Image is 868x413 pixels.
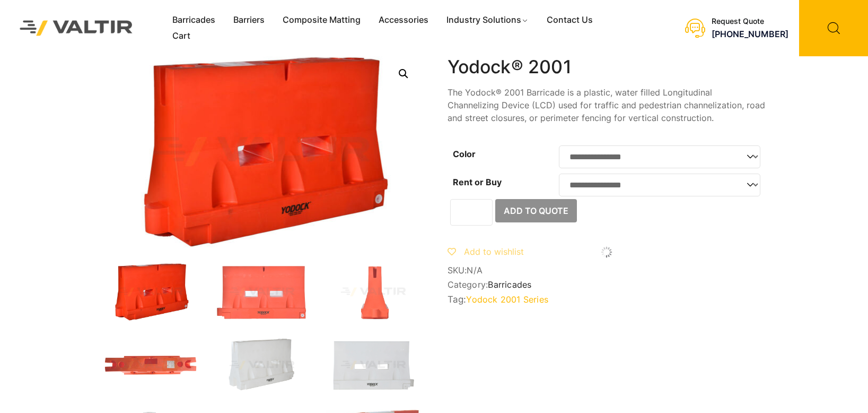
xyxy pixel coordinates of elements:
[420,56,739,247] img: 2001_Org_Front
[538,12,602,28] a: Contact Us
[326,337,421,394] img: 2001_Nat_Front.jpg
[712,17,788,26] div: Request Quote
[163,12,224,28] a: Barricades
[467,265,483,276] span: N/A
[448,294,766,305] span: Tag:
[448,265,766,276] span: SKU:
[370,12,437,28] a: Accessories
[453,177,502,187] label: Rent or Buy
[448,280,766,290] span: Category:
[450,199,493,226] input: Product quantity
[437,12,538,28] a: Industry Solutions
[448,56,766,78] h1: Yodock® 2001
[466,294,548,305] a: Yodock 2001 Series
[488,279,531,290] a: Barricades
[326,263,421,321] img: 2001_Org_Side.jpg
[103,263,198,321] img: 2001_Org_3Q-1.jpg
[8,8,145,47] img: Valtir Rentals
[274,12,370,28] a: Composite Matting
[453,149,476,159] label: Color
[103,337,198,394] img: 2001_Org_Top.jpg
[495,199,577,222] button: Add to Quote
[214,263,310,321] img: 2001_Org_Front.jpg
[163,28,199,44] a: Cart
[224,12,274,28] a: Barriers
[448,86,766,124] p: The Yodock® 2001 Barricade is a plastic, water filled Longitudinal Channelizing Device (LCD) used...
[712,29,788,39] a: [PHONE_NUMBER]
[214,337,310,394] img: 2001_Nat_3Q-1.jpg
